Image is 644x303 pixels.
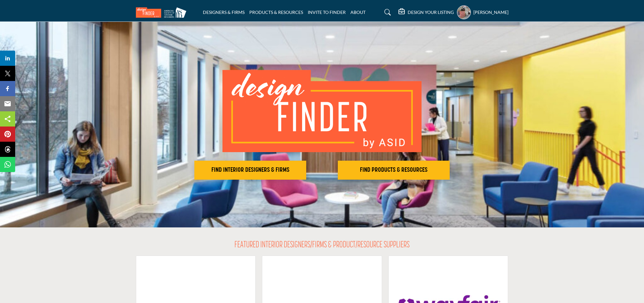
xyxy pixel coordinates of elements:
h2: FIND PRODUCTS & RESOURCES [340,166,448,174]
a: ABOUT [350,9,366,15]
img: image [222,70,422,152]
button: Show hide supplier dropdown [457,5,471,19]
h2: FIND INTERIOR DESIGNERS & FIRMS [196,166,304,174]
button: FIND INTERIOR DESIGNERS & FIRMS [194,161,306,180]
a: Search [378,7,395,17]
h2: FEATURED INTERIOR DESIGNERS/FIRMS & PRODUCT/RESOURCE SUPPLIERS [234,240,410,251]
h5: DESIGN YOUR LISTING [408,9,454,15]
img: Site Logo [136,7,190,18]
a: PRODUCTS & RESOURCES [249,9,303,15]
div: DESIGN YOUR LISTING [398,9,454,16]
a: DESIGNERS & FIRMS [203,9,245,15]
h5: [PERSON_NAME] [473,9,508,15]
button: FIND PRODUCTS & RESOURCES [338,161,450,180]
a: INVITE TO FINDER [308,9,346,15]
